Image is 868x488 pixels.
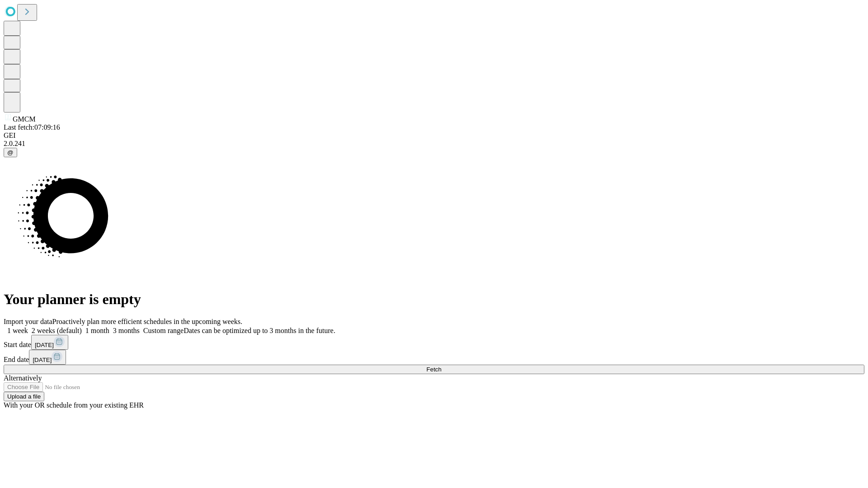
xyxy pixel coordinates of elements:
[7,327,28,334] span: 1 week
[33,357,52,363] span: [DATE]
[4,291,864,308] h1: Your planner is empty
[29,350,66,365] button: [DATE]
[32,327,82,334] span: 2 weeks (default)
[184,327,335,334] span: Dates can be optimized up to 3 months in the future.
[4,365,864,374] button: Fetch
[4,123,60,131] span: Last fetch: 07:09:16
[7,149,14,156] span: @
[85,327,109,334] span: 1 month
[4,335,864,350] div: Start date
[4,374,42,382] span: Alternatively
[143,327,184,334] span: Custom range
[4,140,864,148] div: 2.0.241
[4,392,44,401] button: Upload a file
[13,115,36,123] span: GMCM
[426,366,441,373] span: Fetch
[4,350,864,365] div: End date
[4,318,52,325] span: Import your data
[52,318,242,325] span: Proactively plan more efficient schedules in the upcoming weeks.
[4,401,144,409] span: With your OR schedule from your existing EHR
[113,327,140,334] span: 3 months
[4,148,17,157] button: @
[4,131,864,140] div: GEI
[35,342,54,348] span: [DATE]
[31,335,68,350] button: [DATE]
